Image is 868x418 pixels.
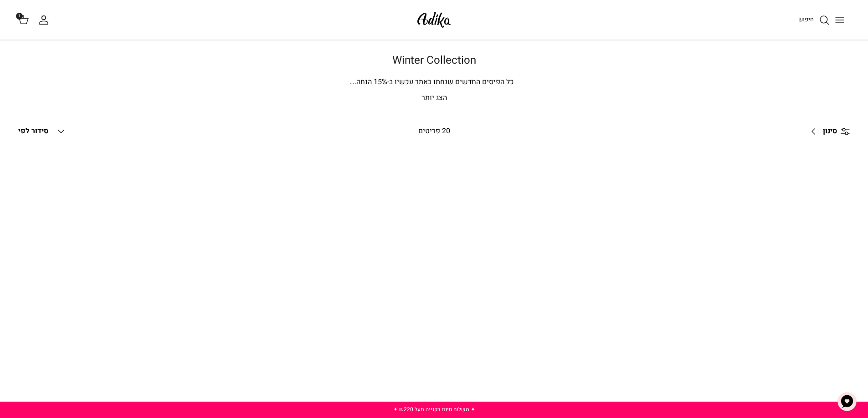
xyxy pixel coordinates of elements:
[18,14,29,26] a: 1
[16,13,23,20] span: 1
[18,121,67,141] button: סידור לפי
[18,126,48,136] span: סידור לפי
[798,15,830,25] a: חיפוש
[393,405,475,413] a: ✦ משלוח חינם בקנייה מעל ₪220 ✦
[805,121,850,142] a: סינון
[823,126,837,137] span: סינון
[115,54,753,67] h1: Winter Collection
[387,76,514,87] span: כל הפיסים החדשים שנחתו באתר עכשיו ב-
[798,15,814,24] span: חיפוש
[415,9,453,30] img: Adika IL
[338,126,530,137] div: 20 פריטים
[833,388,861,415] button: צ'אט
[38,15,53,25] a: החשבון שלי
[349,76,387,87] span: % הנחה.
[115,92,753,104] p: הצג יותר
[374,76,382,87] span: 15
[830,10,850,30] button: Toggle menu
